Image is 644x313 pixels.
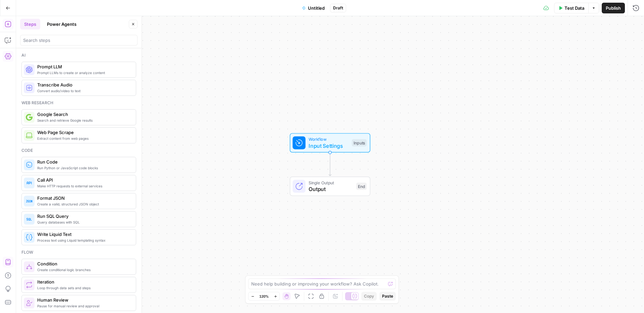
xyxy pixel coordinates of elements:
span: Prompt LLMs to create or analyze content [37,70,130,75]
span: Draft [333,5,343,11]
span: Copy [364,293,374,299]
span: Loop through data sets and steps [37,285,130,291]
input: Search steps [23,37,135,44]
button: Publish [602,3,625,13]
button: Power Agents [43,19,80,29]
span: Extract content from web pages [37,136,130,141]
span: Single Output [309,179,353,186]
span: Output [309,185,353,193]
span: Workflow [309,136,348,142]
span: Make HTTP requests to external services [37,183,130,189]
button: Paste [379,292,396,301]
button: Steps [20,19,40,29]
span: Publish [606,5,621,11]
span: Test Data [565,5,584,11]
span: Web Page Scrape [37,129,130,136]
span: Format JSON [37,195,130,201]
span: Call API [37,177,130,183]
span: Create a valid, structured JSON object [37,201,130,207]
span: Run Code [37,159,130,165]
span: Run SQL Query [37,213,130,220]
div: Code [21,147,136,153]
div: Single OutputOutputEnd [268,177,392,196]
span: Search and retrieve Google results [37,118,130,123]
span: Transcribe Audio [37,81,130,88]
span: 120% [259,294,269,299]
button: Test Data [554,3,588,13]
div: End [356,183,367,190]
span: Prompt LLM [37,63,130,70]
span: Query databases with SQL [37,220,130,225]
span: Condition [37,260,130,267]
span: Convert audio/video to text [37,88,130,93]
button: Copy [361,292,377,301]
div: WorkflowInput SettingsInputs [268,133,392,152]
span: Run Python or JavaScript code blocks [37,165,130,171]
div: Web research [21,100,136,106]
span: Untitled [308,5,325,11]
span: Human Review [37,297,130,303]
button: Untitled [298,3,329,13]
span: Iteration [37,278,130,285]
span: Pause for manual review and approval [37,303,130,309]
g: Edge from start to end [329,152,331,176]
span: Create conditional logic branches [37,267,130,272]
div: Flow [21,249,136,255]
span: Write Liquid Text [37,231,130,238]
span: Google Search [37,111,130,118]
span: Paste [382,293,393,299]
div: Ai [21,52,136,58]
span: Input Settings [309,142,348,150]
div: Inputs [352,139,367,146]
span: Process text using Liquid templating syntax [37,238,130,243]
